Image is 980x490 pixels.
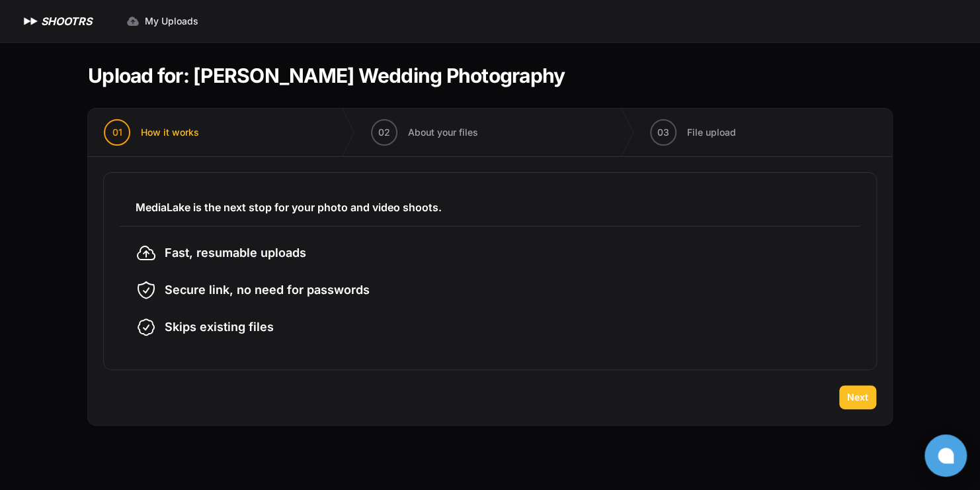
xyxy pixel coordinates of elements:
[847,391,868,404] span: Next
[165,318,274,336] span: Skips existing files
[145,15,198,28] span: My Uploads
[657,126,669,139] span: 03
[21,13,41,29] img: SHOOTRS
[355,109,494,156] button: 02 About your files
[41,13,92,29] h1: SHOOTRS
[88,109,215,156] button: 01 How it works
[165,244,306,262] span: Fast, resumable uploads
[687,126,736,139] span: File upload
[634,109,752,156] button: 03 File upload
[408,126,478,139] span: About your files
[924,434,967,477] button: Open chat window
[112,126,122,139] span: 01
[141,126,199,139] span: How it works
[136,199,844,215] h3: MediaLake is the next stop for your photo and video shoots.
[88,64,565,87] h1: Upload for: [PERSON_NAME] Wedding Photography
[118,9,206,33] a: My Uploads
[378,126,390,139] span: 02
[21,13,92,29] a: SHOOTRS SHOOTRS
[165,281,370,299] span: Secure link, no need for passwords
[839,385,876,409] button: Next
